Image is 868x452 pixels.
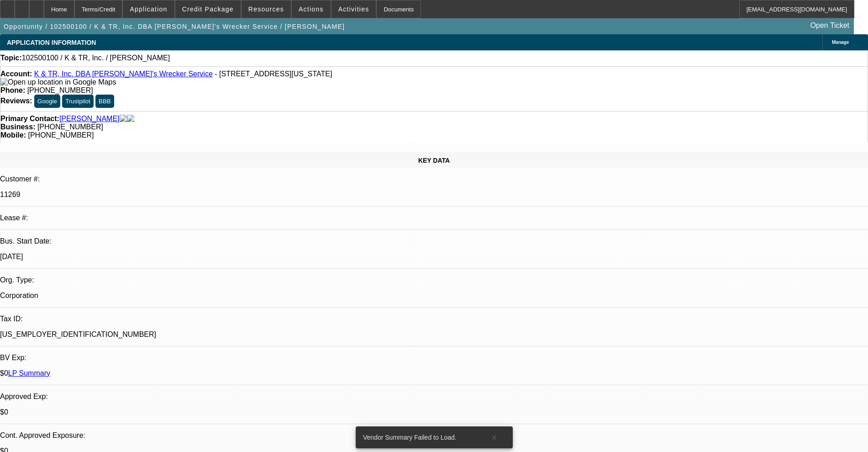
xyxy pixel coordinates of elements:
span: [PHONE_NUMBER] [27,86,93,94]
span: [PHONE_NUMBER] [37,123,103,131]
strong: Mobile: [0,131,26,139]
span: KEY DATA [418,157,450,164]
img: linkedin-icon.png [127,115,134,123]
button: Google [34,95,60,108]
img: facebook-icon.png [120,115,127,123]
span: 102500100 / K & TR, Inc. / [PERSON_NAME] [22,54,170,62]
button: Resources [242,0,291,18]
strong: Business: [0,123,35,131]
button: Application [123,0,174,18]
span: X [492,434,497,441]
span: - [STREET_ADDRESS][US_STATE] [215,70,332,78]
span: Manage [832,40,849,45]
span: Actions [299,5,324,13]
span: Resources [248,5,284,13]
span: Activities [338,5,369,13]
button: BBB [95,95,114,108]
strong: Account: [0,70,32,78]
a: [PERSON_NAME] [59,115,120,123]
button: Actions [292,0,331,18]
a: View Google Maps [0,78,116,86]
span: Application [130,5,167,13]
span: APPLICATION INFORMATION [7,39,96,46]
a: Open Ticket [807,18,853,33]
span: Opportunity / 102500100 / K & TR, Inc. DBA [PERSON_NAME]'s Wrecker Service / [PERSON_NAME] [4,23,345,30]
strong: Primary Contact: [0,115,59,123]
div: Vendor Summary Failed to Load. [356,426,480,448]
button: Trustpilot [62,95,93,108]
button: X [480,429,509,446]
img: Open up location in Google Maps [0,78,116,86]
a: LP Summary [8,369,50,377]
strong: Topic: [0,54,22,62]
a: K & TR, Inc. DBA [PERSON_NAME]'s Wrecker Service [34,70,213,78]
strong: Phone: [0,86,25,94]
button: Activities [331,0,376,18]
strong: Reviews: [0,97,32,105]
span: [PHONE_NUMBER] [28,131,94,139]
button: Credit Package [175,0,241,18]
span: Credit Package [182,5,234,13]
